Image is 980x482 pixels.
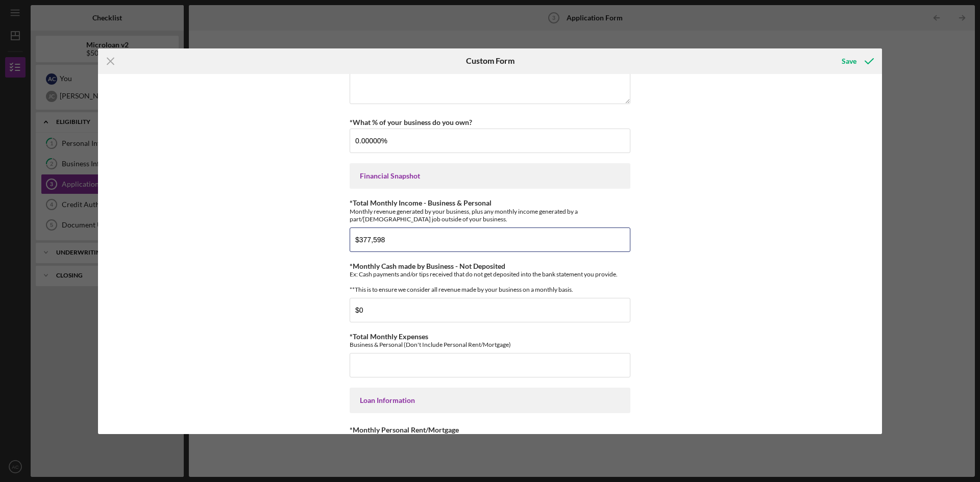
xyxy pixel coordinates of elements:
[831,51,882,71] button: Save
[350,55,630,104] textarea: General Demolition Services. Clients are primarily in-person.
[360,172,620,180] div: Financial Snapshot
[350,425,459,434] label: *Monthly Personal Rent/Mortgage
[350,118,472,126] label: *What % of your business do you own?
[360,396,620,404] div: Loan Information
[350,341,630,348] div: Business & Personal (Don't Include Personal Rent/Mortgage)
[350,270,630,293] div: Ex: Cash payments and/or tips received that do not get deposited into the bank statement you prov...
[350,208,630,223] div: Monthly revenue generated by your business, plus any monthly income generated by a part/[DEMOGRAP...
[842,51,856,71] div: Save
[466,56,514,65] h6: Custom Form
[350,332,428,341] label: *Total Monthly Expenses
[350,198,492,207] label: *Total Monthly Income - Business & Personal
[350,262,505,270] label: *Monthly Cash made by Business - Not Deposited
